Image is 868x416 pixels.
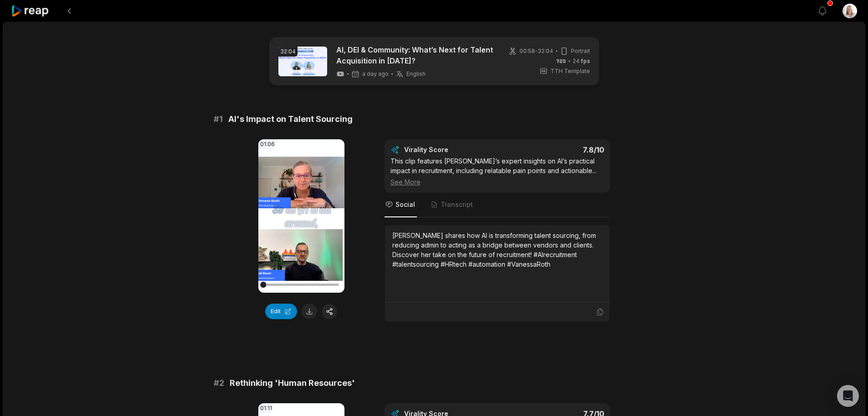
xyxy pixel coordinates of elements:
div: Virality Score [404,145,502,154]
span: English [406,70,426,78]
div: 7.8 /10 [506,145,604,154]
div: [PERSON_NAME] shares how AI is transforming talent sourcing, from reducing admin to acting as a b... [392,231,602,269]
div: This clip features [PERSON_NAME]’s expert insights on AI’s practical impact in recruitment, inclu... [390,156,604,187]
span: Portrait [571,47,590,55]
button: Edit [265,304,297,319]
span: # 2 [214,377,224,390]
span: # 1 [214,113,223,126]
span: Transcript [441,200,473,209]
span: Rethinking 'Human Resources' [230,377,355,390]
span: TTH Template [550,67,590,75]
nav: Tabs [385,193,610,217]
span: a day ago [362,70,389,78]
div: Open Intercom Messenger [837,385,859,407]
div: See More [390,177,604,187]
video: Your browser does not support mp4 format. [258,139,344,293]
a: AI, DEI & Community: What’s Next for Talent Acquisition in [DATE]? [336,44,493,66]
span: 00:58 - 32:04 [519,47,553,55]
span: 24 [573,57,590,65]
span: fps [581,58,590,64]
span: Social [395,200,415,209]
span: AI's Impact on Talent Sourcing [228,113,353,126]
